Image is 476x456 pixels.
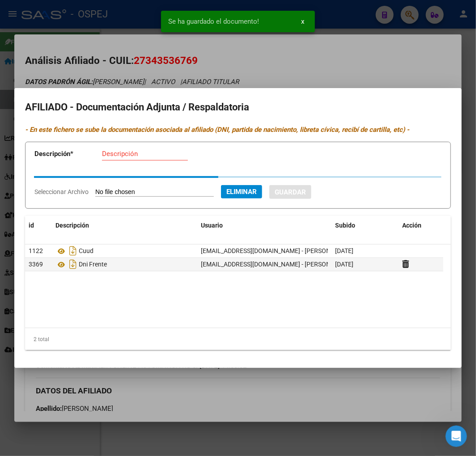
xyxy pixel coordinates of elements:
[25,126,409,134] i: - En este fichero se sube la documentación asociada al afiliado (DNI, partida de nacimiento, libr...
[55,222,89,229] span: Descripción
[168,17,259,26] span: Se ha guardado el documento!
[29,247,43,254] span: 1122
[25,99,451,116] h2: AFILIADO - Documentación Adjunta / Respaldatoria
[34,188,89,195] span: Seleccionar Archivo
[201,222,223,229] span: Usuario
[79,261,107,268] span: Dni Frente
[25,216,52,235] datatable-header-cell: id
[335,222,355,229] span: Subido
[226,188,257,196] span: Eliminar
[201,247,353,254] span: [EMAIL_ADDRESS][DOMAIN_NAME] - [PERSON_NAME]
[446,426,467,447] iframe: Intercom live chat
[399,216,443,235] datatable-header-cell: Acción
[221,185,262,198] button: Eliminar
[335,247,353,254] span: [DATE]
[275,188,306,196] span: Guardar
[34,149,102,159] p: Descripción
[335,261,353,268] span: [DATE]
[197,216,331,235] datatable-header-cell: Usuario
[29,222,34,229] span: id
[269,185,311,199] button: Guardar
[301,17,304,25] span: x
[67,244,79,258] i: Descargar documento
[29,261,43,268] span: 3369
[402,222,421,229] span: Acción
[79,248,93,255] span: Cuud
[67,257,79,271] i: Descargar documento
[294,13,311,30] button: x
[201,261,353,268] span: [EMAIL_ADDRESS][DOMAIN_NAME] - [PERSON_NAME]
[25,328,451,350] div: 2 total
[52,216,197,235] datatable-header-cell: Descripción
[331,216,399,235] datatable-header-cell: Subido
